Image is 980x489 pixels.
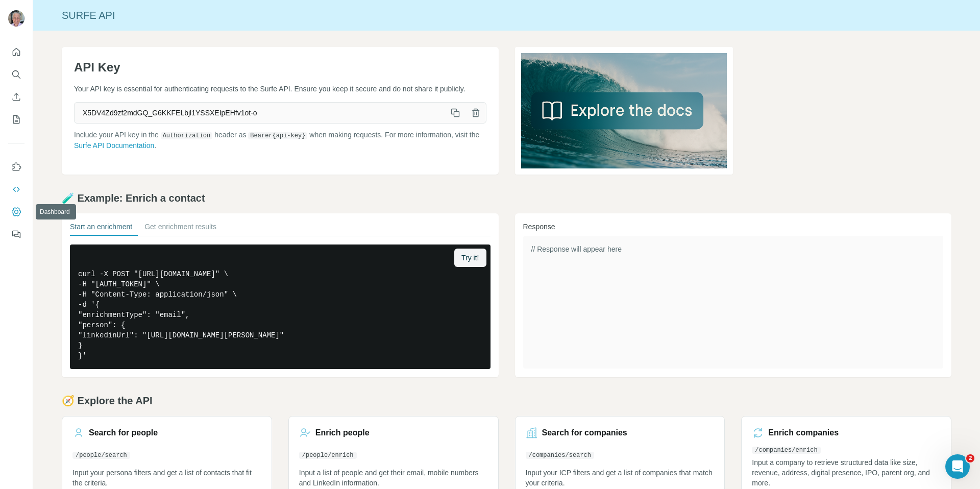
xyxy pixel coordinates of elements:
span: X5DV4Zd9zf2mdGQ_G6KKFELbjl1YSSXEIpEHfv1ot-o [75,104,445,122]
button: Enrich CSV [8,88,24,106]
a: Surfe API Documentation [74,141,154,150]
p: Include your API key in the header as when making requests. For more information, visit the . [74,130,486,151]
div: Surfe API [33,8,980,22]
code: Authorization [161,132,213,139]
h3: Enrich people [315,427,370,439]
button: Use Surfe on LinkedIn [8,158,24,176]
iframe: Intercom live chat [945,454,970,479]
p: Input your persona filters and get a list of contacts that fit the criteria. [72,468,261,488]
span: Try it! [461,253,479,263]
button: Start an enrichment [70,222,132,236]
h2: 🧪 Example: Enrich a contact [62,191,951,205]
button: Search [8,65,24,84]
p: Your API key is essential for authenticating requests to the Surfe API. Ensure you keep it secure... [74,84,486,94]
button: Quick start [8,43,24,61]
h3: Enrich companies [768,427,839,439]
code: /companies/search [526,452,594,459]
code: /people/search [72,452,130,459]
button: My lists [8,110,24,129]
pre: curl -X POST "[URL][DOMAIN_NAME]" \ -H "[AUTH_TOKEN]" \ -H "Content-Type: application/json" \ -d ... [70,244,491,369]
button: Try it! [454,249,486,267]
button: Dashboard [8,203,24,221]
p: Input your ICP filters and get a list of companies that match your criteria. [526,468,715,488]
button: Use Surfe API [8,180,24,199]
h3: Search for companies [542,427,627,439]
span: // Response will appear here [531,245,622,253]
p: Input a company to retrieve structured data like size, revenue, address, digital presence, IPO, p... [752,457,941,488]
img: Avatar [8,10,24,27]
button: Feedback [8,225,24,243]
code: Bearer {api-key} [248,132,307,139]
h2: 🧭 Explore the API [62,394,951,408]
h3: Response [523,222,944,232]
code: /people/enrich [299,452,357,459]
p: Input a list of people and get their email, mobile numbers and LinkedIn information. [299,468,488,488]
code: /companies/enrich [752,447,820,454]
button: Get enrichment results [144,222,216,236]
h3: Search for people [89,427,158,439]
span: 2 [966,454,974,462]
h1: API Key [74,59,486,76]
